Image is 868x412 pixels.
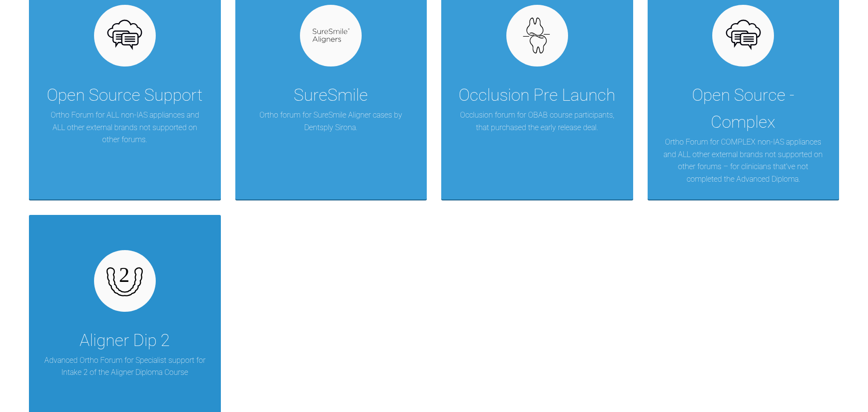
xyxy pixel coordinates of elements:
[47,82,203,109] div: Open Source Support
[662,136,825,185] p: Ortho Forum for COMPLEX non-IAS appliances and ALL other external brands not supported on other f...
[250,109,413,133] p: Ortho forum for SureSmile Aligner cases by Dentsply Sirona.
[80,327,170,354] div: Aligner Dip 2
[106,262,143,299] img: aligner-diploma-2.b6fe054d.svg
[518,17,556,54] img: occlusion.8ff7a01c.svg
[312,28,350,43] img: suresmile.935bb804.svg
[294,82,368,109] div: SureSmile
[43,109,206,146] p: Ortho Forum for ALL non-IAS appliances and ALL other external brands not supported on other forums.
[662,82,825,136] div: Open Source - Complex
[456,109,619,133] p: Occlusion forum for OBAB course participants, that purchased the early release deal.
[43,354,206,379] p: Advanced Ortho Forum for Specialist support for Intake 2 of the Aligner Diploma Course
[459,82,615,109] div: Occlusion Pre Launch
[725,17,762,54] img: opensource.6e495855.svg
[106,17,143,54] img: opensource.6e495855.svg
